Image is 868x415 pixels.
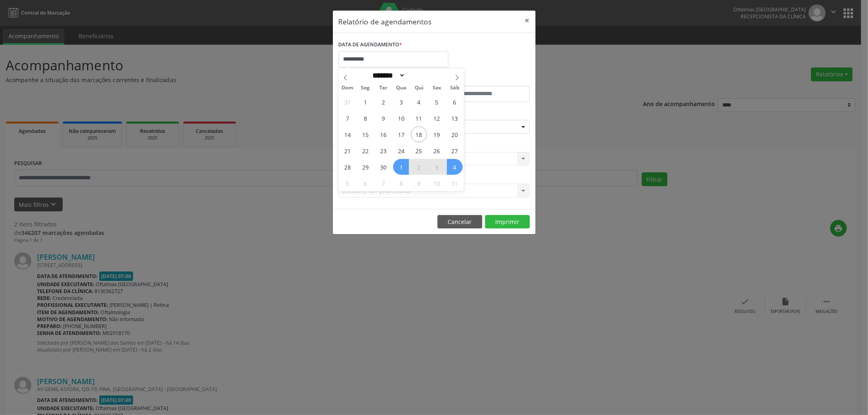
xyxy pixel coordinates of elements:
span: Outubro 8, 2025 [393,175,409,191]
span: Setembro 27, 2025 [447,143,463,159]
span: Setembro 16, 2025 [375,126,391,142]
span: Setembro 28, 2025 [339,159,355,175]
span: Setembro 20, 2025 [447,126,463,142]
span: Setembro 19, 2025 [429,126,445,142]
span: Setembro 9, 2025 [375,110,391,126]
span: Setembro 25, 2025 [411,143,427,159]
span: Setembro 21, 2025 [339,143,355,159]
span: Setembro 24, 2025 [393,143,409,159]
span: Setembro 22, 2025 [357,143,373,159]
span: Setembro 3, 2025 [393,94,409,110]
span: Outubro 7, 2025 [375,175,391,191]
span: Seg [356,85,374,91]
span: Setembro 11, 2025 [411,110,427,126]
span: Setembro 29, 2025 [357,159,373,175]
span: Setembro 26, 2025 [429,143,445,159]
span: Setembro 17, 2025 [393,126,409,142]
span: Setembro 18, 2025 [411,126,427,142]
label: ATÉ [436,73,530,86]
h5: Relatório de agendamentos [339,16,432,27]
span: Setembro 13, 2025 [447,110,463,126]
span: Setembro 7, 2025 [339,110,355,126]
span: Setembro 8, 2025 [357,110,373,126]
span: Qui [410,85,428,91]
span: Sex [428,85,446,91]
button: Close [519,11,536,30]
input: Year [405,71,432,80]
span: Outubro 3, 2025 [429,159,445,175]
span: Setembro 6, 2025 [447,94,463,110]
span: Setembro 4, 2025 [411,94,427,110]
span: Qua [392,85,410,91]
span: Agosto 31, 2025 [339,94,355,110]
span: Setembro 23, 2025 [375,143,391,159]
span: Outubro 6, 2025 [357,175,373,191]
span: Setembro 10, 2025 [393,110,409,126]
span: Outubro 5, 2025 [339,175,355,191]
span: Ter [374,85,392,91]
span: Dom [339,85,356,91]
button: Cancelar [437,215,482,229]
span: Sáb [446,85,464,91]
label: DATA DE AGENDAMENTO [339,39,402,51]
span: Setembro 14, 2025 [339,126,355,142]
span: Outubro 10, 2025 [429,175,445,191]
span: Setembro 2, 2025 [375,94,391,110]
span: Setembro 12, 2025 [429,110,445,126]
span: Outubro 11, 2025 [447,175,463,191]
button: Imprimir [485,215,530,229]
span: Setembro 30, 2025 [375,159,391,175]
span: Outubro 2, 2025 [411,159,427,175]
span: Outubro 4, 2025 [447,159,463,175]
span: Outubro 9, 2025 [411,175,427,191]
span: Setembro 15, 2025 [357,126,373,142]
span: Outubro 1, 2025 [393,159,409,175]
span: Setembro 5, 2025 [429,94,445,110]
select: Month [370,71,406,80]
span: Setembro 1, 2025 [357,94,373,110]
